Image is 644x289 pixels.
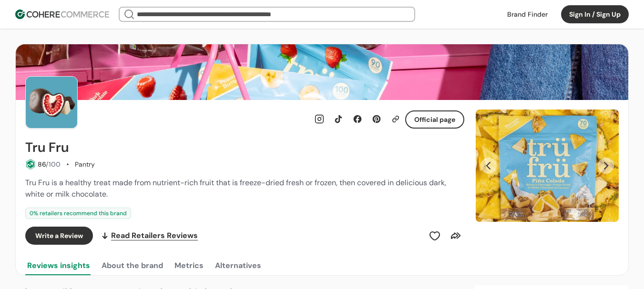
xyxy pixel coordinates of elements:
span: Tru Fru is a healthy treat made from nutrient-rich fruit that is freeze-dried fresh or frozen, th... [25,178,446,199]
button: Sign In / Sign Up [561,5,629,23]
img: Cohere Logo [15,10,109,19]
div: 0 % retailers recommend this brand [25,208,131,219]
div: Slide 3 [476,110,619,222]
button: About the brand [100,256,165,275]
button: Next Slide [598,158,614,174]
button: Reviews insights [25,256,92,275]
button: Official page [405,110,464,129]
img: Slide 2 [476,110,619,222]
button: Previous Slide [480,158,497,174]
span: /100 [46,160,61,169]
h2: Tru Fru [25,140,69,155]
img: Brand cover image [16,44,628,100]
a: Read Retailers Reviews [101,227,198,245]
button: Write a Review [25,227,93,245]
span: 86 [38,160,46,169]
div: Pantry [75,159,95,169]
span: Read Retailers Reviews [111,230,198,241]
button: Metrics [173,256,205,275]
img: Brand Photo [25,76,78,129]
div: Carousel [476,110,619,222]
button: Alternatives [213,256,263,275]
